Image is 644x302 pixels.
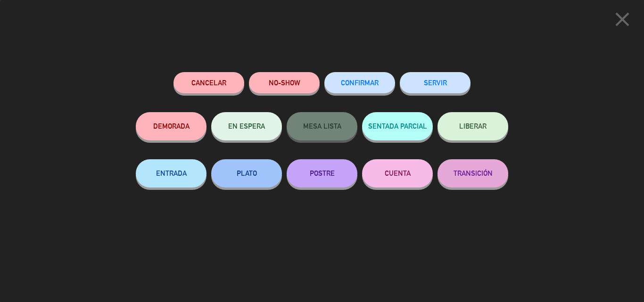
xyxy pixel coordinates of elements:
[341,79,379,87] span: CONFIRMAR
[211,112,282,140] button: EN ESPERA
[324,72,395,93] button: CONFIRMAR
[608,7,637,35] button: close
[362,159,433,188] button: CUENTA
[211,159,282,188] button: PLATO
[611,8,634,31] i: close
[459,122,487,130] span: LIBERAR
[362,112,433,140] button: SENTADA PARCIAL
[438,159,508,188] button: TRANSICIÓN
[173,72,244,93] button: Cancelar
[287,159,357,188] button: POSTRE
[136,112,206,140] button: DEMORADA
[400,72,471,93] button: SERVIR
[249,72,320,93] button: NO-SHOW
[287,112,357,140] button: MESA LISTA
[438,112,508,140] button: LIBERAR
[136,159,206,188] button: ENTRADA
